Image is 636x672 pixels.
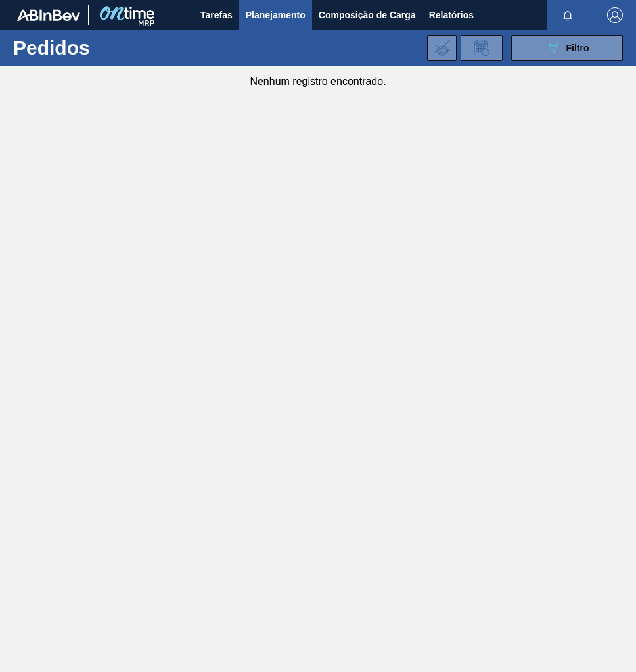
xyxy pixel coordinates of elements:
span: Planejamento [246,7,306,23]
span: Relatórios [429,7,474,23]
img: Logout [607,7,623,23]
span: Tarefas [200,7,233,23]
button: Notificações [547,6,589,24]
span: Filtro [566,43,589,53]
h1: Pedidos [13,40,183,55]
div: Importar Negociações dos Pedidos [427,35,457,61]
div: Solicitação de Revisão de Pedidos [461,35,503,61]
img: TNhmsLtSVTkK8tSr43FrP2fwEKptu5GPRR3wAAAABJRU5ErkJggg== [17,9,80,21]
button: Filtro [511,35,623,61]
span: Composição de Carga [319,7,416,23]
